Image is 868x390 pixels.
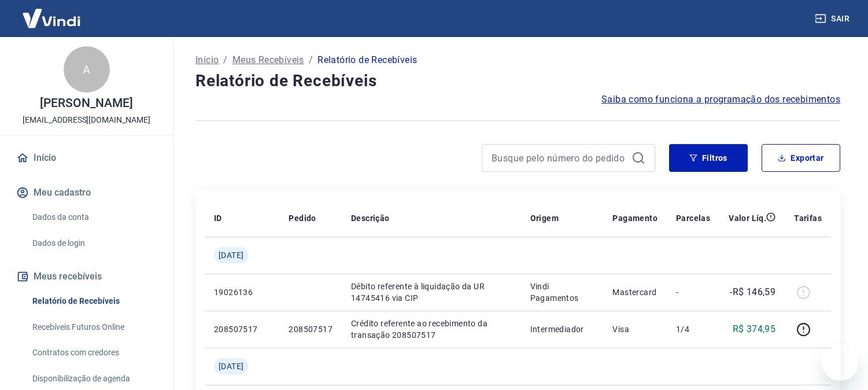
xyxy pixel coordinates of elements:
[492,149,627,167] input: Busque pelo número do pedido
[28,205,159,229] a: Dados da conta
[289,323,333,335] p: 208507517
[812,8,854,30] button: Sair
[530,323,594,335] p: Intermediador
[676,212,710,224] p: Parcelas
[28,289,159,313] a: Relatório de Recebíveis
[214,212,222,224] p: ID
[232,53,304,67] a: Meus Recebíveis
[14,180,159,205] button: Meu cadastro
[214,286,270,298] p: 19026136
[794,212,822,224] p: Tarifas
[14,264,159,289] button: Meus recebíveis
[14,145,159,171] a: Início
[195,53,219,67] a: Início
[219,249,243,261] span: [DATE]
[219,360,243,372] span: [DATE]
[351,212,390,224] p: Descrição
[612,286,658,298] p: Mastercard
[309,53,313,67] p: /
[669,144,748,172] button: Filtros
[23,114,150,126] p: [EMAIL_ADDRESS][DOMAIN_NAME]
[14,1,89,36] img: Vindi
[40,97,132,109] p: [PERSON_NAME]
[28,315,159,339] a: Recebíveis Futuros Online
[676,286,710,298] p: -
[28,341,159,365] a: Contratos com credores
[601,93,840,106] a: Saiba como funciona a programação dos recebimentos
[730,285,775,299] p: -R$ 146,59
[762,144,840,172] button: Exportar
[289,212,316,224] p: Pedido
[733,322,776,336] p: R$ 374,95
[214,323,270,335] p: 208507517
[612,323,658,335] p: Visa
[223,53,227,67] p: /
[195,69,840,93] h4: Relatório de Recebíveis
[822,344,859,381] iframe: Botão para abrir a janela de mensagens
[530,212,559,224] p: Origem
[317,53,417,67] p: Relatório de Recebíveis
[28,231,159,255] a: Dados de login
[612,212,658,224] p: Pagamento
[530,281,594,304] p: Vindi Pagamentos
[64,46,110,93] div: A
[676,323,710,335] p: 1/4
[729,212,766,224] p: Valor Líq.
[351,281,512,304] p: Débito referente à liquidação da UR 14745416 via CIP
[351,318,512,341] p: Crédito referente ao recebimento da transação 208507517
